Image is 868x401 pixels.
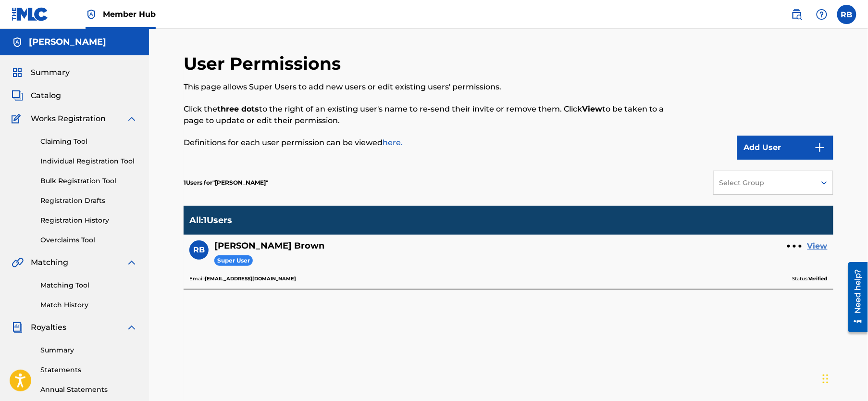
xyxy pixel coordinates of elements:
[40,385,137,395] a: Annual Statements
[31,113,106,125] span: Works Registration
[820,355,868,401] iframe: Chat Widget
[31,322,66,333] span: Royalties
[31,67,70,78] span: Summary
[214,255,253,266] span: Super User
[86,9,97,20] img: Top Rightsholder
[12,67,23,78] img: Summary
[40,300,137,310] a: Match History
[40,176,137,186] a: Bulk Registration Tool
[12,7,49,21] img: MLC Logo
[793,275,828,283] p: Status:
[214,240,324,251] h5: Ronaldo Brown
[189,215,232,226] p: All : 1 Users
[184,81,684,93] p: This page allows Super Users to add new users or edit existing users' permissions.
[40,156,137,166] a: Individual Registration Tool
[212,179,268,186] span: Ronaldo Pecarri Brown
[719,178,809,188] div: Select Group
[582,104,602,113] strong: View
[40,137,137,147] a: Claiming Tool
[40,235,137,245] a: Overclaims Tool
[787,5,806,24] a: Public Search
[823,364,829,393] div: Drag
[12,37,23,48] img: Accounts
[184,137,684,149] p: Definitions for each user permission can be viewed
[837,5,856,24] div: User Menu
[791,9,803,20] img: search
[217,104,259,113] strong: three dots
[126,322,137,333] img: expand
[12,67,70,78] a: SummarySummary
[383,138,403,147] a: here.
[184,103,684,126] p: Click the to the right of an existing user's name to re-send their invite or remove them. Click t...
[126,113,137,125] img: expand
[40,196,137,206] a: Registration Drafts
[31,90,61,101] span: Catalog
[12,90,23,101] img: Catalog
[29,37,106,48] h5: Ronaldo Pecarri Brown
[184,53,346,75] h2: User Permissions
[103,9,156,20] span: Member Hub
[12,322,23,333] img: Royalties
[40,365,137,375] a: Statements
[807,240,828,252] a: View
[814,142,826,153] img: 9d2ae6d4665cec9f34b9.svg
[193,244,205,256] span: RB
[184,179,212,186] span: 1 Users for
[12,113,24,125] img: Works Registration
[189,275,296,283] p: Email:
[816,9,828,20] img: help
[40,280,137,290] a: Matching Tool
[12,90,61,101] a: CatalogCatalog
[205,276,296,282] b: [EMAIL_ADDRESS][DOMAIN_NAME]
[809,276,828,282] b: Verified
[40,345,137,355] a: Summary
[737,136,833,160] button: Add User
[31,257,68,268] span: Matching
[12,257,24,268] img: Matching
[841,259,868,336] iframe: Resource Center
[40,215,137,226] a: Registration History
[812,5,831,24] div: Help
[126,257,137,268] img: expand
